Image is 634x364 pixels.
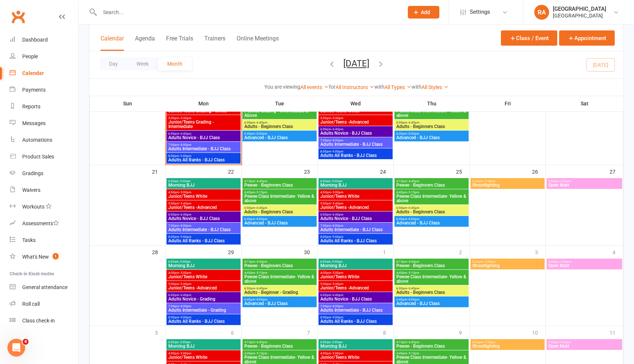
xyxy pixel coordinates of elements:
span: 6:30pm [472,341,543,344]
div: 30 [304,246,317,258]
span: 6:00pm [168,132,239,135]
button: [DATE] [343,58,369,69]
span: 4:15pm [396,180,467,183]
span: 6:00pm [396,287,467,290]
span: Adults - Beginners Class [396,290,467,295]
span: 7:00pm [168,305,239,308]
span: 4:00pm [168,352,239,355]
span: 6:00pm [320,128,391,131]
span: Junior/Teens Grading - Intermediate [168,120,239,129]
span: Shootfighting [472,344,543,348]
a: Payments [10,82,78,98]
span: 8:00pm [168,316,239,319]
div: 24 [380,165,393,177]
span: 4:00pm [320,271,391,275]
span: - 5:00pm [179,191,191,194]
span: Junior/Teens -Advanced [320,205,391,210]
span: - 5:45pm [179,282,191,286]
span: Advanced - BJJ Class [244,135,315,140]
span: Pewee - Beginners Class [396,263,467,268]
button: Class / Event [501,30,557,46]
span: 4:45pm [396,191,467,194]
span: 6:00pm [244,287,315,290]
span: 8:00am [320,341,391,344]
span: Adults All Ranks - BJJ Class [320,239,391,243]
span: - 8:00pm [179,143,191,147]
span: Adults - Beginners Class [244,210,315,214]
span: Pewee Class Intermediate- Yellow & above [244,355,315,364]
span: Junior/Teens White [168,275,239,279]
span: - 4:45pm [407,341,419,344]
div: Assessments [22,220,59,226]
div: People [22,53,38,59]
div: General attendance [22,284,67,290]
span: - 6:45pm [179,213,191,216]
span: Adults Intermediate - BJJ Class [168,227,239,232]
span: Adults All Ranks - BJJ Class [168,158,239,162]
button: Free Trials [166,35,193,51]
a: Dashboard [10,32,78,48]
span: 5:00pm [168,202,239,205]
button: Week [127,57,158,70]
span: 6:45pm [396,217,467,221]
span: Adults All Ranks - BJJ Class [168,239,239,243]
span: Junior/Teens White [320,109,391,113]
div: 29 [228,246,241,258]
a: Waivers [10,182,78,199]
span: - 4:45pm [255,180,267,183]
div: Waivers [22,187,40,193]
div: Messages [22,120,46,126]
span: 8:00pm [320,150,391,153]
span: - 4:45pm [407,260,419,263]
span: - 4:00pm [559,180,571,183]
span: 4:45pm [396,352,467,355]
span: - 6:45pm [407,121,419,124]
span: - 6:45pm [255,287,267,290]
span: Adults - Beginners Class [244,124,315,129]
span: 6:00pm [320,294,391,297]
th: Tue [242,96,318,111]
span: - 8:00pm [407,298,419,301]
div: Calendar [22,70,44,76]
div: 4 [612,246,623,258]
div: 28 [152,246,165,258]
div: Roll call [22,301,40,307]
span: - 8:00pm [331,305,343,308]
span: 4:45pm [244,191,315,194]
span: Junior/Teens -Advanced [168,205,239,210]
span: 4:15pm [396,341,467,344]
a: Roll call [10,296,78,312]
span: 5:00pm [168,117,239,120]
span: Adults All Ranks - BJJ Class [320,153,391,158]
span: 6:00pm [320,213,391,216]
span: 6:45pm [244,132,315,135]
span: Adults Novice - Grading [168,297,239,301]
span: 5:00pm [320,202,391,205]
div: 9 [459,326,469,338]
th: Thu [394,96,470,111]
button: Day [100,57,127,70]
div: Payments [22,87,46,93]
a: Gradings [10,165,78,182]
span: Peewee Grading - Intermediate & Above [244,109,315,118]
a: Product Sales [10,148,78,165]
span: - 6:45pm [407,287,419,290]
a: Calendar [10,65,78,82]
span: - 5:45pm [179,202,191,205]
strong: with [412,84,422,90]
th: Sun [90,96,166,111]
span: - 5:45pm [331,282,343,286]
iframe: Intercom live chat [7,339,25,357]
span: - 9:00am [331,180,343,183]
span: 7:00pm [320,305,391,308]
span: - 4:00pm [559,341,571,344]
span: 4:00pm [168,191,239,194]
div: [GEOGRAPHIC_DATA] [553,6,606,12]
div: Workouts [22,204,44,210]
span: 6:00pm [396,121,467,124]
span: Pewee - Beginners Class [244,344,315,348]
span: 5:00pm [320,117,391,120]
span: - 4:45pm [255,341,267,344]
span: Shootfighting [472,183,543,187]
span: Pewee - Beginners Class [396,344,467,348]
